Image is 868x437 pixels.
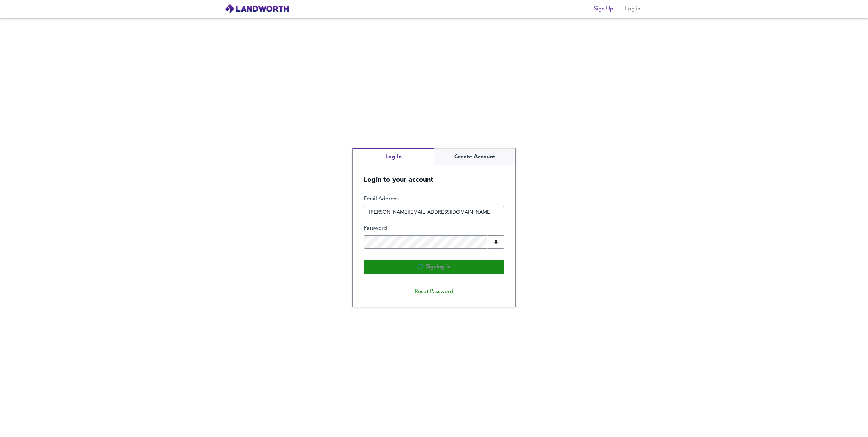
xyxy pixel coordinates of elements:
button: Log in [622,2,644,16]
button: Create Account [434,148,515,165]
span: Signing in [418,263,451,271]
span: Sign Up [594,4,613,14]
button: Show password [487,235,504,249]
input: e.g. joe@bloggs.com [364,206,504,220]
button: Log In [353,148,434,165]
span: Log in [624,4,641,14]
img: logo [224,4,289,14]
h5: Login to your account [353,165,515,184]
button: Reset Password [409,285,459,298]
button: Sign Up [591,2,616,16]
button: Signing in [364,260,504,274]
label: Password [364,225,504,232]
label: Email Address [364,195,504,203]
